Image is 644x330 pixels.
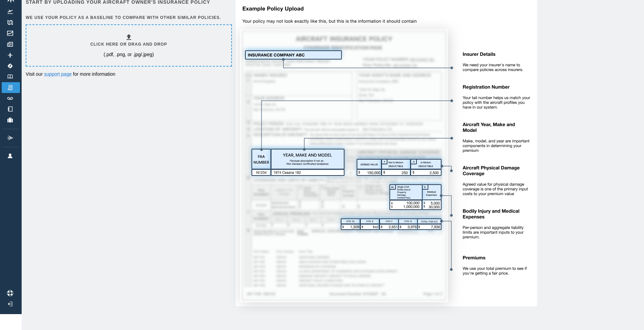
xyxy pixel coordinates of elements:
[44,71,72,77] a: support page
[26,15,231,21] h6: We use your policy as a baseline to compare with other similar policies.
[90,41,167,48] h6: Click here or drag and drop
[26,71,231,77] p: Visit our for more information
[103,51,154,58] p: (.pdf, .png, or .jpg/.jpeg)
